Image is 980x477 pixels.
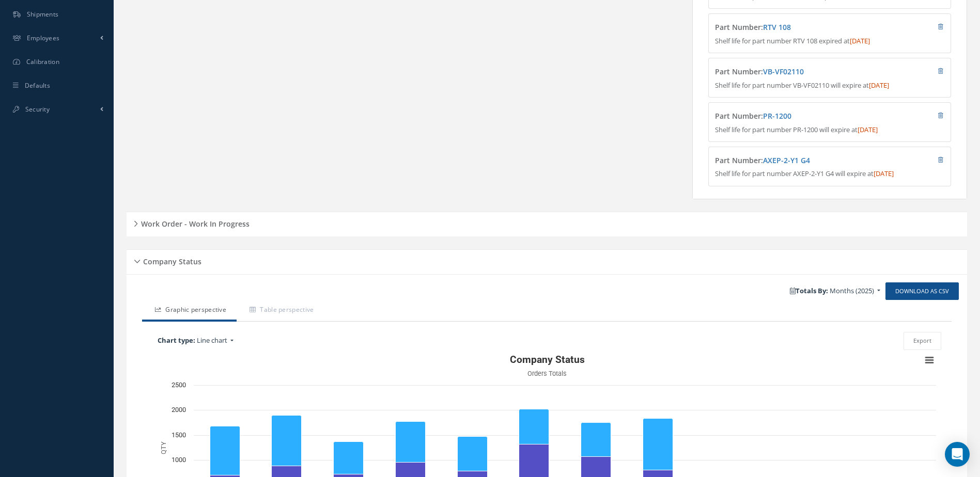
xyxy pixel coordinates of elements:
path: May, 688. Work orders received. [458,436,488,471]
button: Export [904,332,941,350]
path: February, 1,011. Work orders received. [272,415,302,466]
h4: Part Number [715,68,883,76]
p: Shelf life for part number RTV 108 expired at [715,36,944,46]
p: Shelf life for part number AXEP-2-Y1 G4 will expire at [715,169,944,179]
h5: Work Order - Work In Progress [138,216,250,229]
b: Totals By: [790,286,828,295]
a: Download as CSV [885,282,959,300]
span: Defaults [25,81,50,90]
span: [DATE] [869,81,889,90]
text: Orders Totals [527,370,567,377]
a: PR-1200 [763,111,791,121]
path: July, 678. Work orders received. [581,422,611,456]
text: 2000 [172,406,186,414]
a: Graphic perspective [142,300,237,322]
h4: Part Number [715,23,883,32]
b: Chart type: [158,336,195,345]
path: August, 1,033. Work orders received. [643,418,673,470]
span: : [761,22,791,32]
h5: Company Status [140,254,201,266]
a: Totals By: Months (2025) [785,283,885,299]
h4: Part Number [715,112,883,121]
text: Company Status [510,354,585,365]
a: RTV 108 [763,22,791,32]
div: Open Intercom Messenger [945,442,970,467]
span: [DATE] [874,169,894,178]
span: Shipments [27,10,59,19]
span: Calibration [26,57,59,66]
a: VB-VF02110 [763,67,804,76]
span: : [761,67,804,76]
span: [DATE] [850,36,870,45]
text: 2500 [172,381,186,389]
span: Security [25,105,50,114]
text: 1000 [172,456,186,464]
a: Table perspective [237,300,324,322]
p: Shelf life for part number PR-1200 will expire at [715,125,944,135]
span: Line chart [197,336,227,345]
path: April, 805. Work orders received. [396,421,426,462]
path: June, 706. Work orders received. [519,409,549,444]
span: [DATE] [858,125,878,134]
text: QTY [160,441,167,454]
a: AXEP-2-Y1 G4 [763,155,810,165]
h4: Part Number [715,156,883,165]
button: View chart menu, Company Status [922,353,937,368]
path: January, 980. Work orders received. [210,426,240,475]
span: : [761,111,791,121]
span: Employees [27,34,60,42]
path: March, 648. Work orders received. [334,441,364,474]
text: 1500 [172,431,186,439]
span: : [761,155,810,165]
span: Months (2025) [830,286,874,295]
a: Chart type: Line chart [152,333,405,348]
p: Shelf life for part number VB-VF02110 will expire at [715,81,944,91]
